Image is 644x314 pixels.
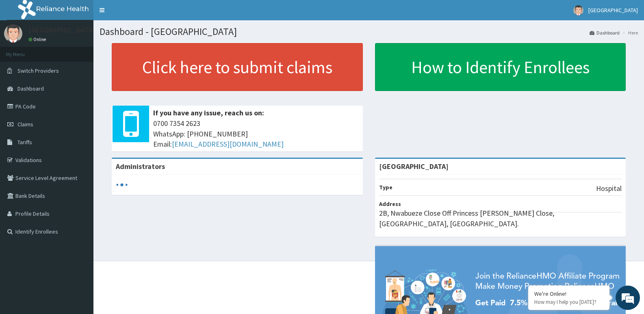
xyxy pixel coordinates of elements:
[153,118,359,149] span: 0700 7354 2623 WhatsApp: [PHONE_NUMBER] Email:
[4,24,22,43] img: User Image
[28,26,95,34] p: [GEOGRAPHIC_DATA]
[116,179,128,191] svg: audio-loading
[17,85,44,92] span: Dashboard
[588,6,638,14] span: [GEOGRAPHIC_DATA]
[28,37,48,42] a: Online
[534,299,603,305] p: How may I help you today?
[596,183,622,194] p: Hospital
[379,162,449,171] strong: [GEOGRAPHIC_DATA]
[573,5,583,15] img: User Image
[379,208,622,229] p: 2B, Nwabueze Close Off Princess [PERSON_NAME] Close, [GEOGRAPHIC_DATA], [GEOGRAPHIC_DATA].
[100,26,638,37] h1: Dashboard - [GEOGRAPHIC_DATA]
[379,184,392,191] b: Type
[17,139,32,146] span: Tariffs
[620,29,638,36] li: Here
[172,139,284,149] a: [EMAIL_ADDRESS][DOMAIN_NAME]
[534,290,603,297] div: We're Online!
[379,200,401,208] b: Address
[116,162,165,171] b: Administrators
[17,121,33,128] span: Claims
[375,43,626,91] a: How to Identify Enrollees
[17,67,59,74] span: Switch Providers
[590,29,620,36] a: Dashboard
[153,108,264,117] b: If you have any issue, reach us on:
[112,43,363,91] a: Click here to submit claims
